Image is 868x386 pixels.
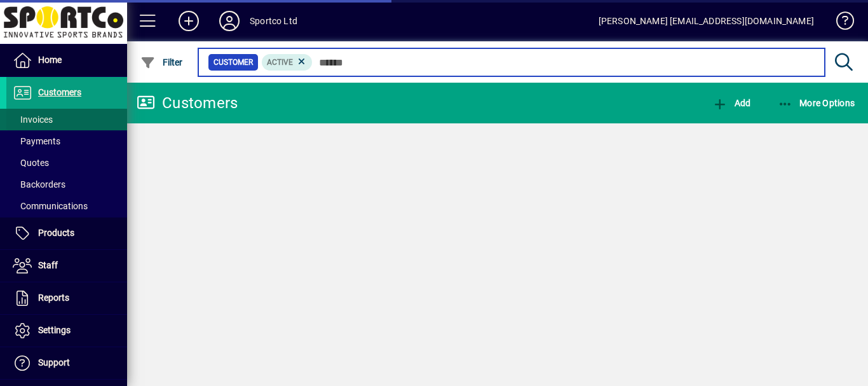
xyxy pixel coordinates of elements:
span: Filter [140,57,183,67]
a: Quotes [6,152,127,174]
mat-chip: Activation Status: Active [262,54,313,71]
a: Invoices [6,109,127,130]
button: Profile [209,10,250,32]
span: Payments [13,136,60,146]
a: Support [6,347,127,379]
span: Settings [38,325,71,335]
span: Invoices [13,114,53,125]
a: Communications [6,195,127,217]
span: Add [712,98,750,108]
span: Customer [214,56,253,69]
button: Add [168,10,209,32]
a: Products [6,217,127,249]
button: Add [709,92,754,114]
a: Backorders [6,174,127,195]
span: Home [38,55,62,65]
a: Home [6,45,127,76]
span: Staff [38,260,58,270]
span: Support [38,357,70,368]
button: Filter [137,51,186,74]
a: Staff [6,250,127,282]
span: Communications [13,201,88,211]
span: More Options [778,98,855,108]
div: Customers [137,93,238,113]
span: Products [38,228,74,238]
span: Active [267,58,293,67]
span: Quotes [13,158,49,168]
span: Backorders [13,179,65,190]
button: More Options [775,92,858,114]
a: Payments [6,130,127,152]
a: Knowledge Base [827,3,852,44]
span: Reports [38,293,69,303]
div: Sportco Ltd [250,11,297,31]
div: [PERSON_NAME] [EMAIL_ADDRESS][DOMAIN_NAME] [599,11,814,31]
span: Customers [38,87,81,97]
a: Reports [6,282,127,314]
a: Settings [6,315,127,347]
